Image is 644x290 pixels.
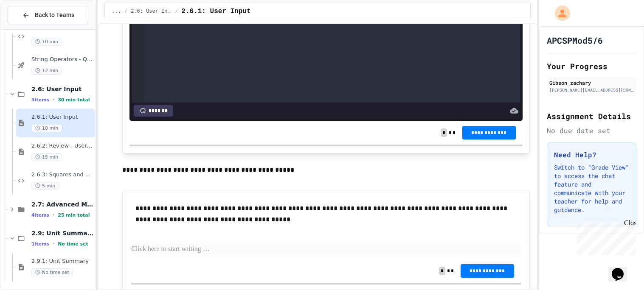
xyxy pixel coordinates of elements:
span: 2.6.1: User Input [31,114,93,121]
span: 2.6.1: User Input [181,6,250,17]
span: 15 min [31,153,62,161]
span: 25 min total [58,212,90,218]
span: ... [112,8,121,15]
span: Back to Teams [35,11,74,20]
span: 2.6: User Input [131,8,172,15]
span: • [53,96,54,103]
div: Chat with us now!Close [3,3,59,54]
iframe: chat widget [608,256,636,282]
span: • [53,240,54,247]
h1: APCSPMod5/6 [547,34,603,46]
span: / [124,8,127,15]
h2: Your Progress [547,60,636,72]
button: Back to Teams [8,6,88,24]
div: No due date set [547,125,636,136]
span: 2.7: Advanced Math [31,201,93,208]
span: 12 min [31,67,62,75]
span: • [53,212,54,218]
span: 2.6: User Input [31,85,93,93]
h2: Assignment Details [547,110,636,122]
span: 4 items [31,212,49,218]
span: 2.9.1: Unit Summary [31,258,93,265]
span: 5 min [31,182,59,190]
p: Switch to "Grade View" to access the chat feature and communicate with your teacher for help and ... [554,163,629,214]
span: 10 min [31,124,62,132]
span: String Operators - Quiz [31,56,93,63]
h3: Need Help? [554,150,629,160]
div: [PERSON_NAME][EMAIL_ADDRESS][DOMAIN_NAME] [549,87,634,93]
span: 2.6.3: Squares and Circles [31,171,93,178]
iframe: chat widget [574,219,636,255]
span: / [175,8,178,15]
span: 3 items [31,97,49,103]
div: My Account [546,3,572,23]
span: 30 min total [58,97,90,103]
span: No time set [31,268,73,276]
span: 1 items [31,241,49,247]
span: No time set [58,241,88,247]
span: 10 min [31,38,62,46]
span: 2.6.2: Review - User Input [31,142,93,150]
div: Gibson_zachary [549,79,634,86]
span: 2.9: Unit Summary [31,229,93,237]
